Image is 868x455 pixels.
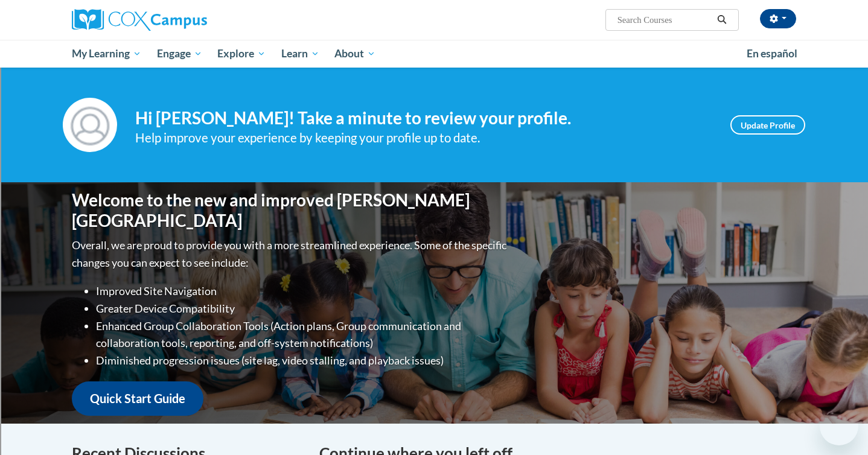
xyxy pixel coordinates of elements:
[209,40,273,68] a: Explore
[149,40,210,68] a: Engage
[54,40,814,68] div: Main menu
[64,40,149,68] a: My Learning
[217,46,266,61] span: Explore
[760,9,796,28] button: Account Settings
[72,9,207,31] img: Cox Campus
[747,47,797,60] span: En español
[72,46,141,61] span: My Learning
[739,41,805,66] a: En español
[713,13,731,27] button: Search
[273,40,327,68] a: Learn
[616,13,713,27] input: Search Courses
[334,46,375,61] span: About
[281,46,319,61] span: Learn
[327,40,384,68] a: About
[157,46,202,61] span: Engage
[820,407,858,445] iframe: Button to launch messaging window
[72,9,301,31] a: Cox Campus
